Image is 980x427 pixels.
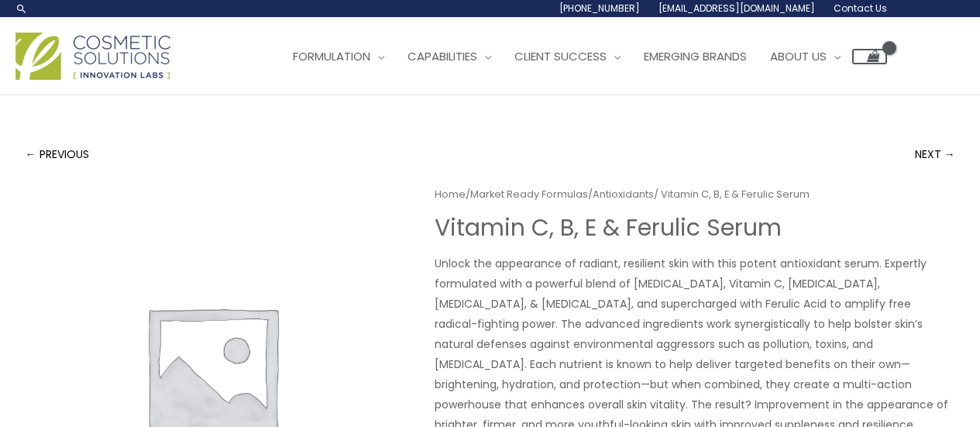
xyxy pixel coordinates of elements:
a: Search icon link [15,2,28,15]
a: Antioxidants [593,187,654,201]
nav: Site Navigation [270,33,887,80]
a: Client Success [503,33,632,80]
a: Formulation [281,33,396,80]
a: Home [435,187,466,201]
a: About Us [758,33,852,80]
img: Cosmetic Solutions Logo [15,33,170,80]
span: Contact Us [834,2,887,15]
nav: Breadcrumb [435,185,955,204]
a: Capabilities [396,33,503,80]
a: ← PREVIOUS [26,139,89,170]
span: About Us [770,48,827,64]
span: [EMAIL_ADDRESS][DOMAIN_NAME] [658,2,815,15]
a: View Shopping Cart, empty [852,49,887,64]
span: Emerging Brands [644,48,747,64]
a: Emerging Brands [632,33,758,80]
span: Formulation [293,48,370,64]
a: NEXT → [915,139,955,170]
span: Client Success [514,48,607,64]
span: Capabilities [407,48,477,64]
a: Market Ready Formulas [470,187,588,201]
span: [PHONE_NUMBER] [559,2,640,15]
h1: Vitamin C, B, E & Ferulic Serum [435,214,955,242]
